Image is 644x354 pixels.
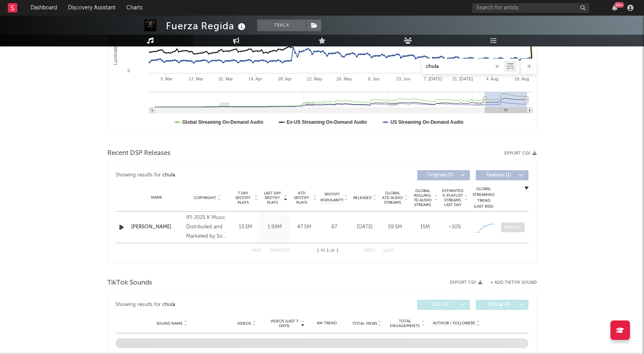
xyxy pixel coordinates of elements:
div: 47.5M [291,223,317,231]
input: Search for artists [472,3,589,13]
text: US Streaming On-Demand Audio [390,119,463,125]
text: 31. Mar [218,76,233,81]
div: 59.5M [382,223,408,231]
div: chula [162,171,175,180]
span: Author / Followers [433,321,475,326]
div: 87 [320,223,348,231]
text: 14. Apr [249,76,262,81]
button: + Add TikTok Sound [482,281,537,285]
text: 4. Aug [486,76,498,81]
button: UGC(0) [417,300,470,310]
button: Features(1) [476,170,528,180]
button: Export CSV [504,151,537,156]
span: Videos (last 7 days) [269,319,300,328]
div: 99 + [614,2,624,8]
div: 6M Trend [309,320,345,326]
span: Estimated % Playlist Streams Last Day [442,189,463,207]
button: 99+ [612,5,617,11]
span: Spotify Popularity [320,192,343,203]
div: Name [131,195,182,201]
text: 21. [DATE] [452,76,473,81]
text: 3. Mar [160,76,173,81]
span: Copyright [194,196,216,200]
button: + Add TikTok Sound [490,281,537,285]
div: Fuerza Regida [166,20,247,32]
text: 9. Jun [368,76,380,81]
text: 7. [DATE] [424,76,442,81]
span: Total Views [352,321,377,326]
div: 1.99M [262,223,287,231]
span: Global Rolling 7D Audio Streams [412,189,433,207]
text: 23. Jun [396,76,410,81]
div: [DATE] [352,223,378,231]
a: [PERSON_NAME] [131,223,182,231]
div: (P) 2025 K Music. Distributed and Marketed by Sony Music Entertainment US Latin LLC [186,213,229,241]
span: ATD Spotify Plays [291,191,312,205]
div: chula [162,300,175,310]
span: to [320,249,325,253]
text: Ex-US Streaming On-Demand Audio [287,119,367,125]
text: Global Streaming On-Demand Audio [182,119,263,125]
span: Total Engagements [389,319,421,328]
span: 7 Day Spotify Plays [233,191,253,205]
button: Official(0) [476,300,528,310]
button: Track [257,20,306,31]
div: 13.5M [233,223,258,231]
text: 26. May [336,76,352,81]
span: Features ( 1 ) [481,173,517,178]
span: TikTok Sounds [107,278,152,288]
button: Export CSV [450,280,482,285]
text: 28. Apr [278,76,292,81]
button: Next [365,249,375,253]
span: Official ( 0 ) [481,302,517,307]
button: Previous [270,249,290,253]
span: of [330,249,335,253]
span: Global ATD Audio Streams [382,191,403,205]
div: ~ 10 % [442,223,468,231]
text: 18. Aug [514,76,529,81]
text: 12. May [307,76,322,81]
div: Global Streaming Trend (Last 60D) [472,186,495,210]
span: Recent DSP Releases [107,149,171,158]
button: Last [383,249,393,253]
div: 1 1 1 [306,246,349,256]
span: UGC ( 0 ) [422,302,458,307]
span: Sound Name [157,321,183,326]
span: Originals ( 0 ) [422,173,458,178]
div: Showing results for [116,300,322,310]
text: 17. Mar [189,76,204,81]
div: 15M [412,223,438,231]
span: Videos [237,321,251,326]
span: Last Day Spotify Plays [262,191,283,205]
div: Showing results for [116,170,322,180]
button: First [251,249,262,253]
span: Released [353,196,372,200]
input: Search by song name or URL [422,64,504,70]
button: Originals(0) [417,170,470,180]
